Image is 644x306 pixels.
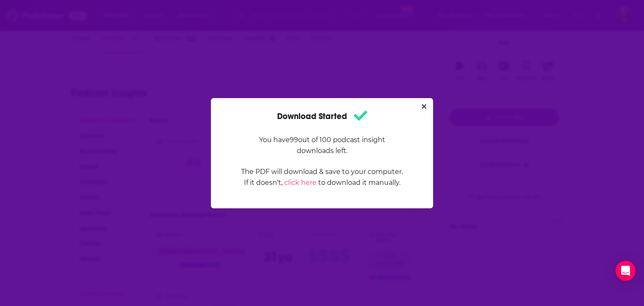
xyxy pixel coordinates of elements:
p: You have 99 out of 100 podcast insight downloads left. [241,135,403,156]
button: Close [418,101,430,112]
a: click here [284,179,317,187]
div: Open Intercom Messenger [615,261,636,281]
p: The PDF will download & save to your computer. If it doesn't, to download it manually. [241,166,403,188]
h1: Download Started [277,108,367,124]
